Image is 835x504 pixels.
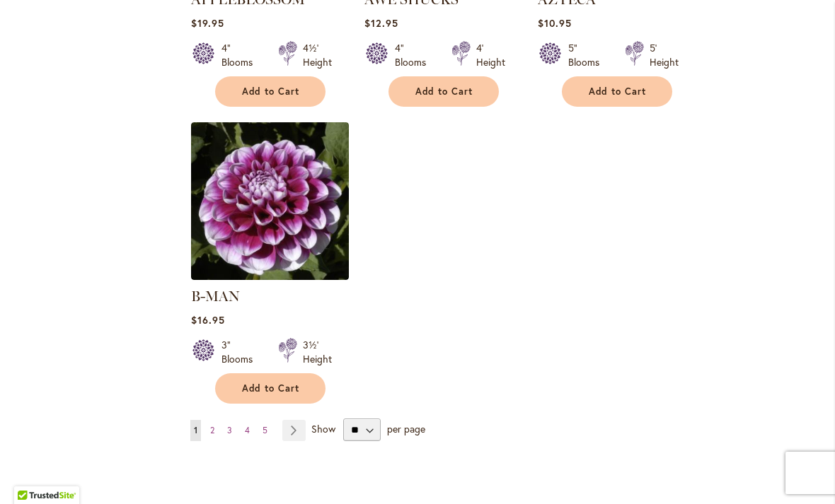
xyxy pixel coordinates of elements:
div: 4" Blooms [221,41,261,69]
div: 3" Blooms [221,338,261,366]
span: Show [311,422,335,435]
span: per page [387,422,425,435]
button: Add to Cart [215,76,326,107]
span: $10.95 [538,16,572,30]
a: 5 [259,420,271,441]
span: Add to Cart [589,86,647,98]
span: Add to Cart [415,86,473,98]
span: 5 [263,425,267,435]
span: $16.95 [191,313,225,327]
span: $12.95 [364,16,398,30]
div: 5" Blooms [568,41,608,69]
span: Add to Cart [242,86,300,98]
a: 2 [207,420,218,441]
div: 4" Blooms [395,41,434,69]
div: 3½' Height [303,338,332,366]
div: 4' Height [476,41,505,69]
div: 5' Height [650,41,679,69]
span: 3 [227,425,232,435]
span: 2 [210,425,214,435]
span: 4 [245,425,250,435]
span: Add to Cart [242,382,300,394]
a: B-MAN [191,269,349,283]
span: $19.95 [191,16,224,30]
a: 4 [241,420,253,441]
button: Add to Cart [388,76,499,107]
a: B-MAN [191,288,240,305]
img: B-MAN [191,122,349,280]
a: 3 [224,420,236,441]
iframe: Launch Accessibility Center [11,454,50,493]
button: Add to Cart [562,76,672,107]
div: 4½' Height [303,41,332,69]
button: Add to Cart [215,373,326,404]
span: 1 [194,425,197,435]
